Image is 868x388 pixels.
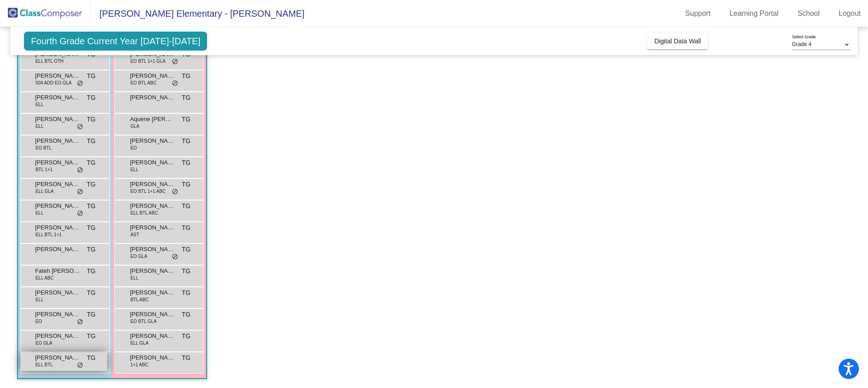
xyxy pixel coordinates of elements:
a: Support [678,6,718,21]
span: ELL [35,296,43,303]
span: EO BTL 1+1 GLA [130,58,165,65]
span: do_not_disturb_alt [172,58,178,65]
span: Digital Data Wall [654,37,701,45]
span: TG [182,288,190,298]
span: TG [87,158,95,168]
span: do_not_disturb_alt [172,188,178,196]
span: TG [182,245,190,254]
span: TG [182,266,190,276]
a: Learning Portal [722,6,786,21]
span: [PERSON_NAME] [35,71,80,80]
span: EO GLA [130,253,147,260]
span: BTL 1+1 [35,166,52,173]
span: ELL [35,210,43,216]
span: TG [182,180,190,189]
span: TG [87,266,95,276]
span: EO BTL 1+1 ABC [130,188,165,195]
span: [PERSON_NAME] [130,71,175,80]
span: ELL [35,123,43,130]
span: TG [182,136,190,146]
span: [PERSON_NAME] [35,245,80,254]
span: ELL BTL 1+1 [35,231,61,238]
span: GLA [130,123,139,130]
span: [PERSON_NAME] [130,93,175,102]
span: [PERSON_NAME] [35,288,80,297]
span: do_not_disturb_alt [77,80,83,87]
a: School [790,6,827,21]
span: [PERSON_NAME] [130,201,175,210]
span: TG [87,93,95,103]
span: TG [182,93,190,103]
span: Grade 4 [792,41,811,47]
span: EO BTL [35,145,52,151]
span: [PERSON_NAME] [130,180,175,189]
span: ELL BTL ABC [130,210,158,216]
span: ELL BTL OTH [35,58,63,65]
span: [PERSON_NAME] [35,332,80,341]
span: TG [87,332,95,341]
span: TG [87,353,95,363]
span: [PERSON_NAME] [130,332,175,341]
span: TG [87,245,95,254]
span: do_not_disturb_alt [172,253,178,261]
span: [PERSON_NAME] [35,353,80,362]
span: [PERSON_NAME] [130,310,175,319]
span: [PERSON_NAME] [35,310,80,319]
span: ELL ABC [35,275,53,281]
span: TG [182,71,190,81]
button: Digital Data Wall [647,33,708,49]
span: EO BTL ABC [130,79,156,86]
span: TG [182,332,190,341]
span: Fateh [PERSON_NAME] [35,266,80,276]
span: TG [87,288,95,298]
span: do_not_disturb_alt [172,80,178,87]
span: TG [182,353,190,363]
span: TG [87,201,95,211]
span: EO [35,318,42,325]
span: [PERSON_NAME] [35,223,80,232]
span: [PERSON_NAME] [PERSON_NAME] [35,93,80,102]
span: TG [87,115,95,124]
span: ELL BTL [35,361,53,368]
span: [PERSON_NAME] [35,180,80,189]
span: 1+1 ABC [130,361,148,368]
span: ELL [130,275,138,281]
span: [PERSON_NAME] Elementary - [PERSON_NAME] [90,6,304,21]
span: ELL GLA [35,188,53,195]
span: EO BTL GLA [130,318,156,325]
span: [PERSON_NAME] [130,288,175,297]
span: ELL GLA [130,340,148,346]
span: BTL ABC [130,296,149,303]
span: AST [130,231,139,238]
span: [PERSON_NAME] [35,201,80,210]
span: Aquene [PERSON_NAME] [130,115,175,124]
span: TG [87,223,95,233]
span: TG [182,115,190,124]
span: [PERSON_NAME] [130,158,175,167]
span: [PERSON_NAME] [35,115,80,124]
span: TG [182,201,190,211]
span: TG [87,136,95,146]
span: do_not_disturb_alt [77,362,83,369]
span: EO GLA [35,340,52,346]
span: TG [87,180,95,189]
span: do_not_disturb_alt [77,167,83,174]
span: Fourth Grade Current Year [DATE]-[DATE] [24,32,207,51]
span: [PERSON_NAME] [130,245,175,254]
span: TG [182,158,190,168]
span: [PERSON_NAME] [35,158,80,167]
span: do_not_disturb_alt [77,318,83,326]
span: TG [87,310,95,319]
span: [PERSON_NAME] [130,266,175,276]
span: TG [87,71,95,81]
span: do_not_disturb_alt [77,210,83,217]
span: do_not_disturb_alt [77,123,83,131]
span: [PERSON_NAME] [35,136,80,145]
span: do_not_disturb_alt [77,188,83,196]
a: Logout [831,6,868,21]
span: ELL [130,166,138,173]
span: 504 ADD EO GLA [35,79,71,86]
span: [PERSON_NAME] [130,136,175,145]
span: EO [130,145,137,151]
span: ELL [35,101,43,108]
